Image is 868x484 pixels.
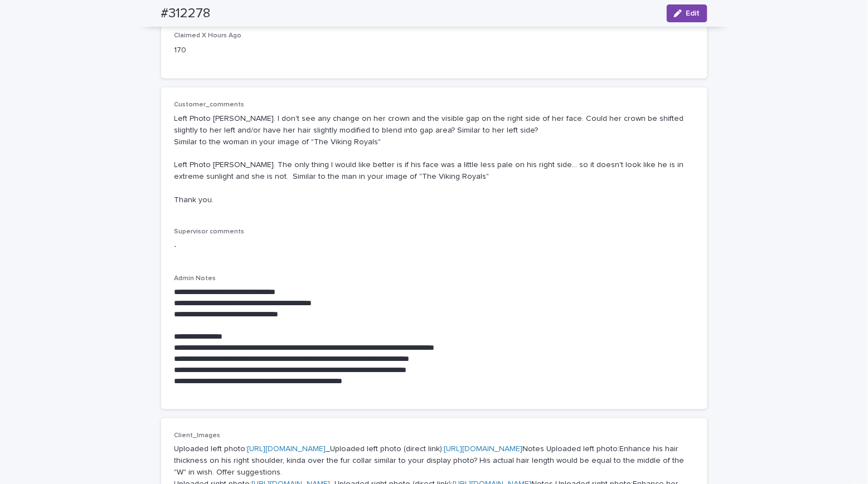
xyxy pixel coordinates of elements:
span: Client_Images [174,432,221,439]
h2: #312278 [161,6,211,22]
span: Claimed X Hours Ago [174,32,242,39]
p: 170 [174,45,339,56]
span: Customer_comments [174,101,245,108]
button: Edit [667,4,707,22]
span: Supervisor comments [174,228,245,235]
span: Admin Notes [174,275,216,282]
p: Left Photo [PERSON_NAME]. I don't see any change on her crown and the visible gap on the right si... [174,113,694,206]
a: [URL][DOMAIN_NAME] [444,446,523,453]
a: [URL][DOMAIN_NAME] [248,446,326,453]
p: - [174,241,694,252]
span: Edit [686,9,700,17]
